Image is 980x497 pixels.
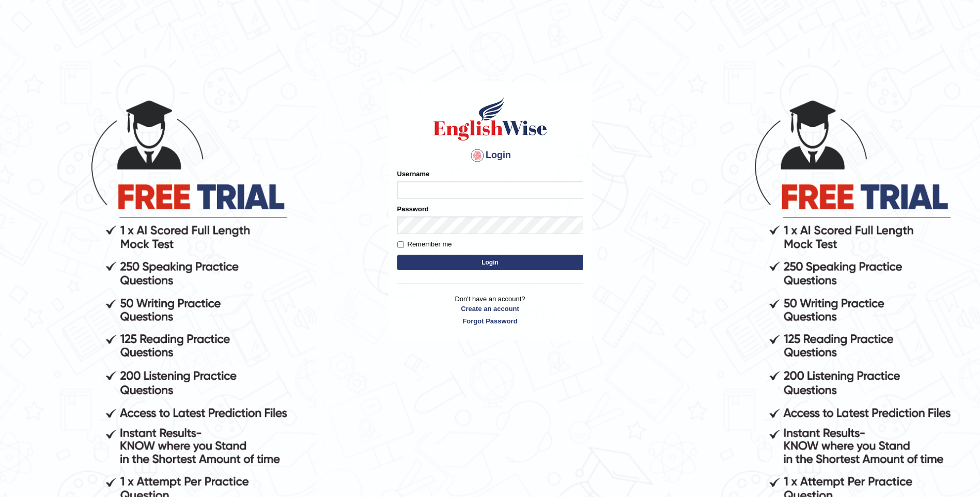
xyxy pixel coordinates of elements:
[397,239,452,250] label: Remember me
[397,204,429,214] label: Password
[397,169,430,179] label: Username
[397,147,583,164] h4: Login
[397,316,583,326] a: Forgot Password
[397,304,583,314] a: Create an account
[397,255,583,270] button: Login
[431,96,549,142] img: Logo of English Wise sign in for intelligent practice with AI
[397,294,583,326] p: Don't have an account?
[397,241,404,248] input: Remember me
